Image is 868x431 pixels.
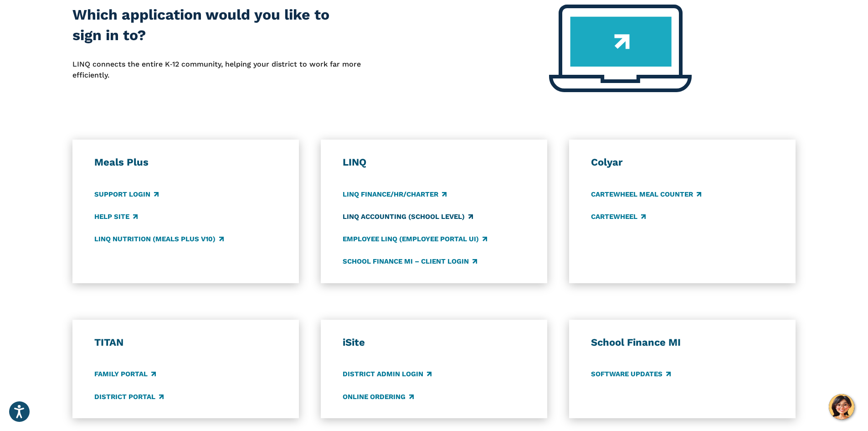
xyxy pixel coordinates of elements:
a: Employee LINQ (Employee Portal UI) [343,234,487,244]
a: CARTEWHEEL [591,212,646,222]
a: School Finance MI – Client Login [343,256,477,266]
a: District Admin Login [343,369,431,379]
h3: LINQ [343,156,526,169]
a: LINQ Finance/HR/Charter [343,189,447,199]
h3: TITAN [94,336,277,349]
a: LINQ Nutrition (Meals Plus v10) [94,234,224,244]
a: Online Ordering [343,392,414,402]
a: Help Site [94,212,138,222]
button: Hello, have a question? Let’s chat. [829,394,854,420]
h3: iSite [343,336,526,349]
a: District Portal [94,392,164,402]
h3: Meals Plus [94,156,277,169]
a: Support Login [94,189,159,199]
h2: Which application would you like to sign in to? [72,5,361,46]
a: Software Updates [591,369,671,379]
a: LINQ Accounting (school level) [343,212,473,222]
p: LINQ connects the entire K‑12 community, helping your district to work far more efficiently. [72,59,361,81]
a: Family Portal [94,369,156,379]
a: CARTEWHEEL Meal Counter [591,189,701,199]
h3: Colyar [591,156,774,169]
h3: School Finance MI [591,336,774,349]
